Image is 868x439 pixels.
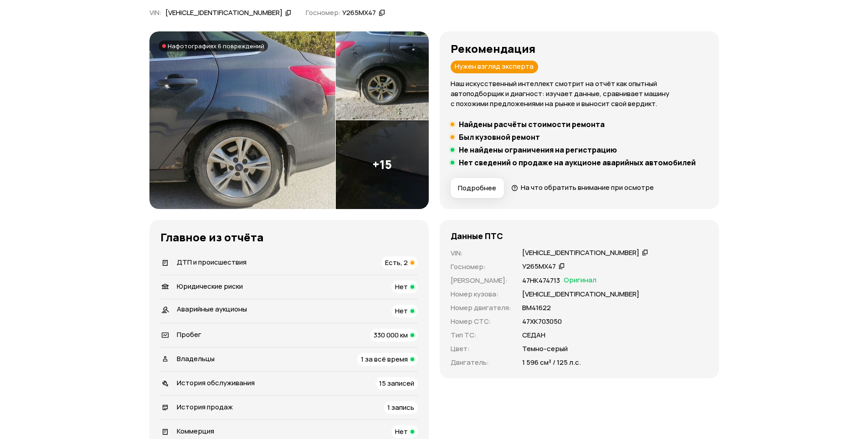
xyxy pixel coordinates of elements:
[451,303,511,313] p: Номер двигателя :
[177,330,201,339] span: Пробег
[522,316,562,327] p: 47ХК703050
[160,231,418,244] h3: Главное из отчёта
[177,257,247,267] span: ДТП и происшествия
[522,344,568,354] p: Темно-серый
[522,330,545,340] p: СЕДАН
[522,248,639,258] div: [VEHICLE_IDENTIFICATION_NUMBER]
[521,183,654,192] span: На что обратить внимание при осмотре
[306,8,341,17] span: Госномер:
[395,427,408,436] span: Нет
[342,8,376,18] div: У265МХ47
[451,248,511,258] p: VIN :
[149,8,162,17] span: VIN :
[395,282,408,291] span: Нет
[522,357,581,368] p: 1 596 см³ / 125 л.с.
[522,303,551,313] p: ВМ41622
[511,183,654,192] a: На что обратить внимание при осмотре
[451,289,511,299] p: Номер кузова :
[459,120,605,129] h5: Найдены расчёты стоимости ремонта
[451,344,511,354] p: Цвет :
[458,184,496,193] span: Подробнее
[451,357,511,368] p: Двигатель :
[451,42,708,55] h3: Рекомендация
[165,8,282,18] div: [VEHICLE_IDENTIFICATION_NUMBER]
[379,378,414,388] span: 15 записей
[177,354,215,363] span: Владельцы
[459,158,696,167] h5: Нет сведений о продаже на аукционе аварийных автомобилей
[451,79,708,109] p: Наш искусственный интеллект смотрит на отчёт как опытный автоподборщик и диагност: изучает данные...
[459,145,617,154] h5: Не найдены ограничения на регистрацию
[459,133,540,142] h5: Был кузовной ремонт
[451,231,503,241] h4: Данные ПТС
[522,289,639,299] p: [VEHICLE_IDENTIFICATION_NUMBER]
[451,61,538,73] div: Нужен взгляд эксперта
[451,276,511,286] p: [PERSON_NAME] :
[564,276,596,286] span: Оригинал
[385,258,408,267] span: Есть, 2
[374,330,408,340] span: 330 000 км
[395,306,408,316] span: Нет
[177,402,233,412] span: История продаж
[168,42,264,50] span: На фотографиях 6 повреждений
[522,276,560,286] p: 47НК474713
[451,330,511,340] p: Тип ТС :
[387,403,414,412] span: 1 запись
[451,262,511,272] p: Госномер :
[522,262,556,271] div: У265МХ47
[361,354,408,364] span: 1 за всё время
[177,304,247,314] span: Аварийные аукционы
[177,378,255,388] span: История обслуживания
[451,178,504,198] button: Подробнее
[451,316,511,327] p: Номер СТС :
[177,426,214,436] span: Коммерция
[177,281,243,291] span: Юридические риски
